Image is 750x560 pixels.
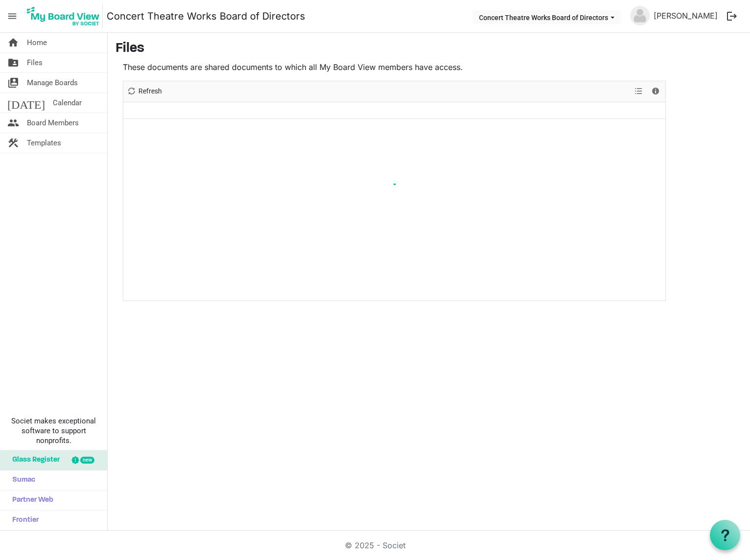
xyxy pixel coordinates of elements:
span: construction [7,133,19,153]
span: Templates [27,133,61,153]
span: Societ makes exceptional software to support nonprofits. [4,416,103,445]
span: Files [27,53,43,72]
img: My Board View Logo [24,4,103,28]
span: Frontier [7,511,39,530]
span: [DATE] [7,93,45,113]
span: folder_shared [7,53,19,72]
span: home [7,33,19,52]
p: These documents are shared documents to which all My Board View members have access. [123,61,666,73]
span: Calendar [53,93,82,113]
h3: Files [115,41,742,57]
span: people [7,113,19,133]
span: switch_account [7,73,19,93]
span: Home [27,33,47,52]
img: no-profile-picture.svg [630,6,650,25]
span: menu [3,7,22,25]
span: Glass Register [7,450,60,470]
span: Board Members [27,113,79,133]
span: Partner Web [7,490,53,510]
a: [PERSON_NAME] [650,6,722,25]
button: Concert Theatre Works Board of Directors dropdownbutton [473,10,621,24]
button: logout [722,6,742,26]
a: Concert Theatre Works Board of Directors [107,6,305,26]
span: Sumac [7,470,35,490]
a: My Board View Logo [24,4,107,28]
span: Manage Boards [27,73,78,93]
div: new [80,457,94,464]
a: © 2025 - Societ [345,540,406,550]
